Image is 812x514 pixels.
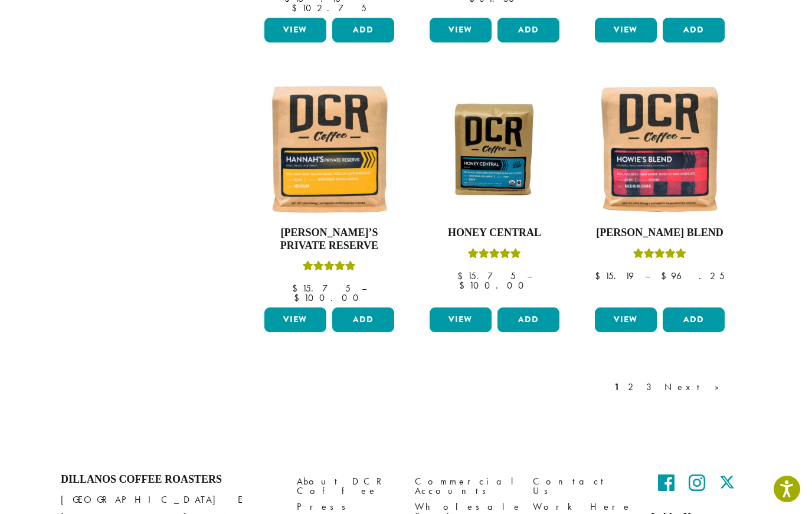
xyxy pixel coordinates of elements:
[497,18,559,42] button: Add
[662,380,730,394] a: Next »
[633,247,686,264] div: Rated 4.67 out of 5
[595,270,634,282] bdi: 15.19
[292,282,351,294] bdi: 15.75
[294,292,304,304] span: $
[261,81,397,303] a: [PERSON_NAME]’s Private ReserveRated 5.00 out of 5
[332,307,394,332] button: Add
[264,18,326,42] a: View
[264,307,326,332] a: View
[644,380,659,394] a: 3
[595,270,605,282] span: $
[261,227,397,252] h4: [PERSON_NAME]’s Private Reserve
[468,247,521,264] div: Rated 5.00 out of 5
[457,270,467,282] span: $
[427,227,562,240] h4: Honey Central
[663,18,725,42] button: Add
[61,473,279,486] h4: Dillanos Coffee Roasters
[292,282,302,294] span: $
[332,18,394,42] button: Add
[595,307,657,332] a: View
[497,307,559,332] button: Add
[292,2,302,14] span: $
[592,81,728,303] a: [PERSON_NAME] BlendRated 4.67 out of 5
[661,270,671,282] span: $
[427,81,562,303] a: Honey CentralRated 5.00 out of 5
[661,270,725,282] bdi: 96.25
[663,307,725,332] button: Add
[261,81,397,217] img: Hannahs-Private-Reserve-12oz-300x300.jpg
[430,307,492,332] a: View
[362,282,366,294] span: –
[645,270,650,282] span: –
[527,270,532,282] span: –
[533,473,633,499] a: Contact Us
[595,18,657,42] a: View
[415,473,515,499] a: Commercial Accounts
[430,18,492,42] a: View
[297,473,397,499] a: About DCR Coffee
[459,279,469,292] span: $
[459,279,529,292] bdi: 100.00
[294,292,364,304] bdi: 100.00
[592,227,728,240] h4: [PERSON_NAME] Blend
[457,270,516,282] bdi: 15.75
[592,81,728,217] img: Howies-Blend-12oz-300x300.jpg
[292,2,366,14] bdi: 102.75
[303,259,356,277] div: Rated 5.00 out of 5
[612,380,622,394] a: 1
[427,99,562,200] img: Honey-Central-stock-image-fix-1200-x-900.png
[626,380,640,394] a: 2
